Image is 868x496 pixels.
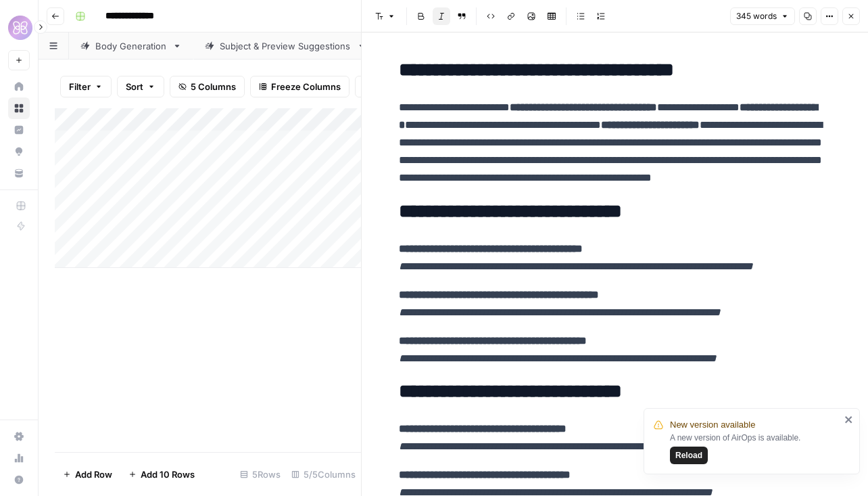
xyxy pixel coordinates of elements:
[193,32,378,60] a: Subject & Preview Suggestions
[191,80,236,93] span: 5 Columns
[675,449,702,461] span: Reload
[75,468,112,481] span: Add Row
[670,432,840,464] div: A new version of AirOps is available.
[286,464,361,485] div: 5/5 Columns
[844,414,854,425] button: close
[126,80,143,93] span: Sort
[730,7,795,25] button: 345 words
[271,80,341,93] span: Freeze Columns
[250,76,349,97] button: Freeze Columns
[8,469,30,491] button: Help + Support
[235,464,286,485] div: 5 Rows
[8,11,30,45] button: Workspace: HoneyLove
[141,468,195,481] span: Add 10 Rows
[60,76,112,97] button: Filter
[8,76,30,97] a: Home
[8,16,32,40] img: HoneyLove Logo
[95,39,167,53] div: Body Generation
[69,32,193,60] a: Body Generation
[8,162,30,184] a: Your Data
[736,10,777,22] span: 345 words
[55,464,120,485] button: Add Row
[8,97,30,119] a: Browse
[8,447,30,469] a: Usage
[170,76,245,97] button: 5 Columns
[8,141,30,162] a: Opportunities
[120,464,203,485] button: Add 10 Rows
[117,76,164,97] button: Sort
[8,426,30,447] a: Settings
[69,80,91,93] span: Filter
[670,418,755,432] span: New version available
[8,119,30,141] a: Insights
[220,39,352,53] div: Subject & Preview Suggestions
[670,447,708,464] button: Reload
